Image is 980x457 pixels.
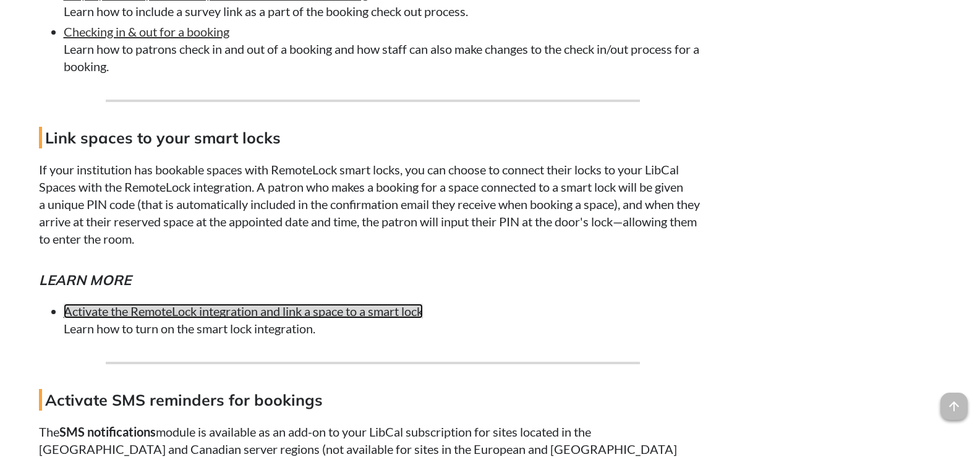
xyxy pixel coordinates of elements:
h4: Activate SMS reminders for bookings [39,389,707,411]
a: Activate the RemoteLock integration and link a space to a smart lock [64,304,423,318]
h4: Link spaces to your smart locks [39,127,707,148]
a: Checking in & out for a booking [64,24,229,39]
h5: Learn more [39,270,707,290]
strong: SMS notifications [59,424,156,439]
span: arrow_upward [940,393,968,420]
a: arrow_upward [940,394,968,409]
li: Learn how to turn on the smart lock integration. [64,302,707,337]
p: If your institution has bookable spaces with RemoteLock smart locks, you can choose to connect th... [39,161,707,247]
li: Learn how to patrons check in and out of a booking and how staff can also make changes to the che... [64,23,707,75]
